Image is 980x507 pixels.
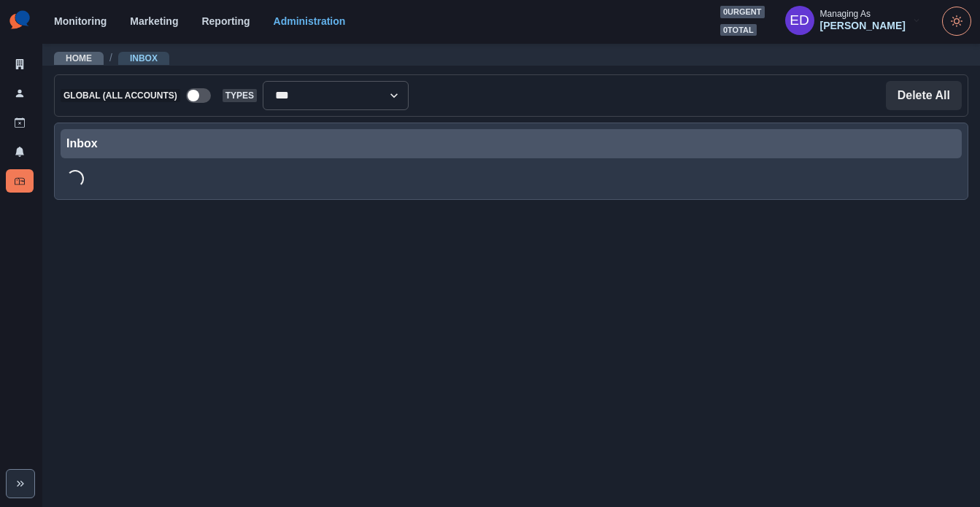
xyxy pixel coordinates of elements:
button: Managing As[PERSON_NAME] [773,6,933,35]
div: [PERSON_NAME] [820,20,906,32]
span: Global (All Accounts) [61,89,180,102]
button: Toggle Mode [942,7,971,36]
div: Elizabeth Dempsey [790,3,809,38]
a: Clients [6,53,34,76]
a: Users [6,82,34,105]
a: Notifications [6,140,34,163]
nav: breadcrumb [54,50,169,66]
a: Draft Posts [6,111,34,134]
a: Monitoring [54,15,107,27]
a: Administration [274,15,346,27]
span: / [109,50,112,66]
a: Inbox [6,169,34,193]
button: Delete All [886,81,962,110]
button: Expand [6,469,35,498]
span: 0 total [720,24,757,36]
span: 0 urgent [720,6,765,18]
span: Types [223,89,257,102]
a: Marketing [130,15,178,27]
a: Reporting [201,15,250,27]
div: Managing As [820,9,871,19]
div: Inbox [66,135,956,152]
a: Inbox [130,53,158,63]
a: Home [66,53,92,63]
